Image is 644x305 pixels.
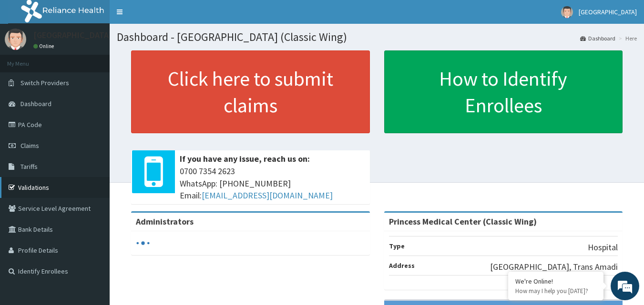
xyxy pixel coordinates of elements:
a: Click here to submit claims [131,50,370,133]
span: Claims [20,141,39,150]
h1: Dashboard - [GEOGRAPHIC_DATA] (Classic Wing) [117,31,637,43]
strong: Princess Medical Center (Classic Wing) [389,216,537,227]
a: How to Identify Enrollees [384,50,623,133]
a: Online [33,43,56,49]
p: [GEOGRAPHIC_DATA], Trans Amadi [490,261,618,273]
a: [EMAIL_ADDRESS][DOMAIN_NAME] [202,190,333,201]
span: Switch Providers [20,79,69,87]
div: We're Online! [515,277,596,285]
p: How may I help you today? [515,287,596,295]
span: Tariffs [20,162,38,171]
svg: audio-loading [136,236,150,250]
p: [GEOGRAPHIC_DATA] [33,31,112,39]
li: Here [616,34,637,42]
img: User Image [5,29,26,50]
span: 0700 7354 2623 WhatsApp: [PHONE_NUMBER] Email: [180,165,365,202]
b: Administrators [136,216,194,227]
b: If you have any issue, reach us on: [180,153,310,164]
span: Dashboard [20,99,51,108]
span: [GEOGRAPHIC_DATA] [579,8,637,16]
b: Type [389,242,405,250]
a: Dashboard [580,34,615,42]
p: Hospital [588,241,618,254]
img: User Image [561,6,573,18]
b: Address [389,261,415,270]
